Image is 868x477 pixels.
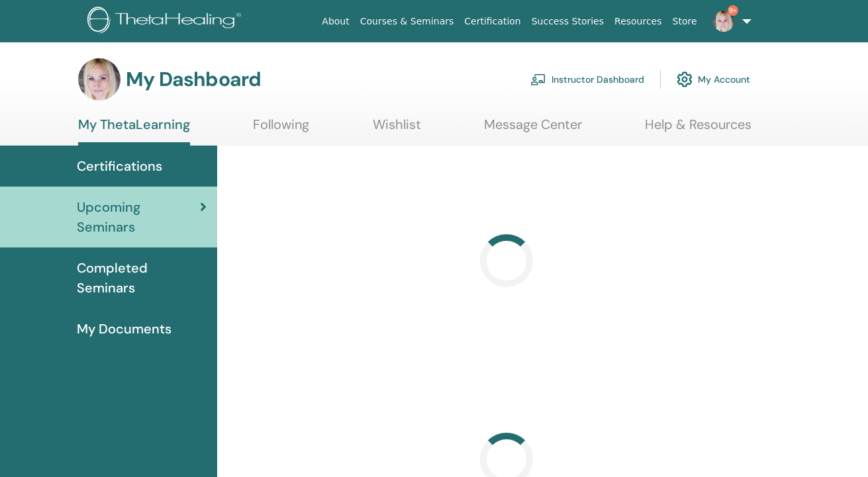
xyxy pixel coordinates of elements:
[530,73,546,85] img: chalkboard-teacher.svg
[484,116,582,142] a: Message Center
[645,116,751,142] a: Help & Resources
[728,5,738,16] span: 9+
[530,65,644,94] a: Instructor Dashboard
[78,116,190,146] a: My ThetaLearning
[77,258,207,298] span: Completed Seminars
[609,9,667,34] a: Resources
[459,9,526,34] a: Certification
[77,156,162,176] span: Certifications
[713,11,734,32] img: default.jpg
[355,9,459,34] a: Courses & Seminars
[316,9,354,34] a: About
[373,116,421,142] a: Wishlist
[78,58,121,101] img: default.jpg
[77,319,171,339] span: My Documents
[87,7,246,36] img: logo.png
[526,9,609,34] a: Success Stories
[677,65,750,94] a: My Account
[677,68,693,91] img: cog.svg
[667,9,702,34] a: Store
[126,67,261,91] h3: My Dashboard
[77,197,200,237] span: Upcoming Seminars
[253,116,309,142] a: Following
